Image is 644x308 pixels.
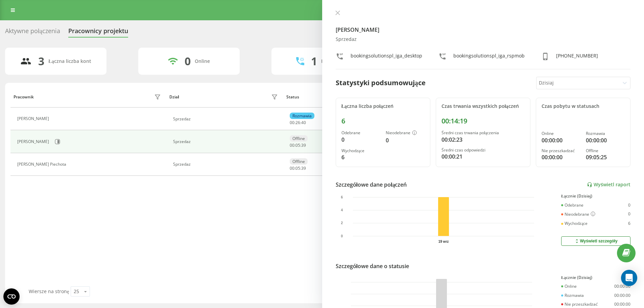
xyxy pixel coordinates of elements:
[561,275,630,280] div: Łącznie (Dzisiaj)
[341,136,380,144] div: 0
[74,288,79,295] div: 25
[341,195,343,199] text: 6
[3,288,20,305] button: Open CMP widget
[5,27,60,38] div: Aktywne połączenia
[453,52,525,62] div: bookingsolutionspl_iga_rspmob
[17,139,51,144] div: [PERSON_NAME]
[290,120,294,125] span: 00
[173,139,280,144] div: Sprzedaz
[561,284,577,289] div: Online
[336,37,631,42] div: Sprzedaz
[542,131,580,136] div: Online
[17,162,68,167] div: [PERSON_NAME] Piechota
[561,236,630,246] button: Wyświetl szczegóły
[286,95,299,99] div: Status
[614,284,630,289] div: 00:00:00
[438,240,449,243] text: 19 wrz
[195,58,210,64] div: Online
[341,221,343,225] text: 2
[442,136,525,144] div: 00:02:23
[173,117,280,121] div: Sprzedaz
[561,293,584,298] div: Rozmawia
[561,212,595,217] div: Nieodebrane
[587,182,630,188] a: Wyświetl raport
[290,142,294,148] span: 00
[290,113,314,119] div: Rozmawia
[48,58,91,64] div: Łączna liczba kont
[29,288,69,294] span: Wiersze na stronę
[173,162,280,167] div: Sprzedaz
[295,142,300,148] span: 05
[442,117,525,125] div: 00:14:19
[290,166,306,171] div: : :
[185,55,191,68] div: 0
[341,103,425,109] div: Łączna liczba połączeń
[38,55,44,68] div: 3
[290,165,294,171] span: 00
[628,221,630,226] div: 6
[311,55,317,68] div: 1
[301,142,306,148] span: 39
[542,136,580,144] div: 00:00:00
[586,131,625,136] div: Rozmawia
[341,153,380,161] div: 6
[336,26,631,34] h4: [PERSON_NAME]
[442,152,525,161] div: 00:00:21
[17,116,51,121] div: [PERSON_NAME]
[574,238,617,244] div: Wyświetl szczegóły
[14,95,34,99] div: Pracownik
[586,148,625,153] div: Offline
[614,302,630,307] div: 00:00:00
[336,262,409,270] div: Szczegółowe dane o statusie
[341,117,425,125] div: 6
[341,131,380,135] div: Odebrane
[614,293,630,298] div: 00:00:00
[442,131,525,135] div: Średni czas trwania połączenia
[290,120,306,125] div: : :
[341,234,343,238] text: 0
[542,148,580,153] div: Nie przeszkadzać
[586,136,625,144] div: 00:00:00
[628,212,630,217] div: 0
[542,153,580,161] div: 00:00:00
[295,165,300,171] span: 05
[561,302,598,307] div: Nie przeszkadzać
[386,131,425,136] div: Nieodebrane
[336,181,407,189] div: Szczegółowe dane połączeń
[542,103,625,109] div: Czas pobytu w statusach
[341,208,343,212] text: 4
[341,148,380,153] div: Wychodzące
[290,143,306,148] div: : :
[561,194,630,198] div: Łącznie (Dzisiaj)
[295,120,300,125] span: 26
[68,27,128,38] div: Pracownicy projektu
[321,58,348,64] div: Rozmawiają
[301,165,306,171] span: 39
[290,158,308,165] div: Offline
[290,135,308,142] div: Offline
[386,136,425,144] div: 0
[336,78,426,88] div: Statystyki podsumowujące
[561,221,588,226] div: Wychodzące
[628,203,630,208] div: 0
[351,52,422,62] div: bookingsolutionspl_iga_desktop
[621,270,637,286] div: Open Intercom Messenger
[169,95,179,99] div: Dział
[561,203,583,208] div: Odebrane
[301,120,306,125] span: 40
[556,52,598,62] div: [PHONE_NUMBER]
[442,148,525,152] div: Średni czas odpowiedzi
[586,153,625,161] div: 09:05:25
[442,103,525,109] div: Czas trwania wszystkich połączeń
